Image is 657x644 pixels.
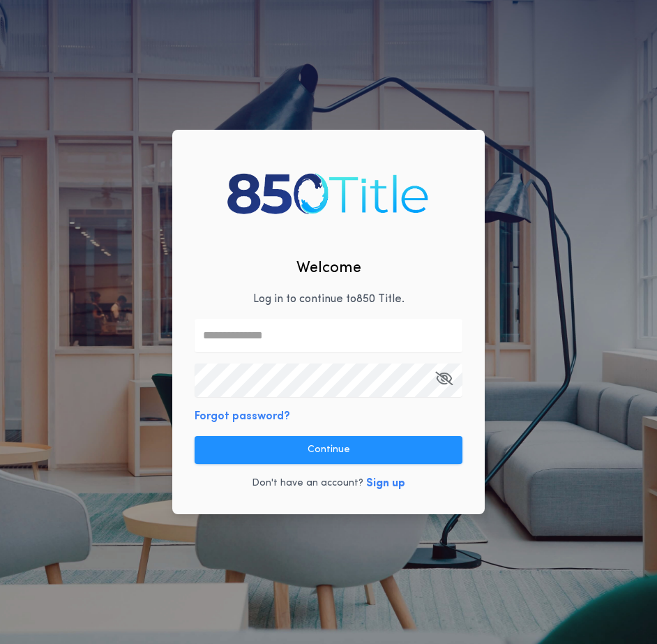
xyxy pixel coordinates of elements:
p: Log in to continue to 850 Title . [253,291,405,308]
button: Forgot password? [195,408,290,425]
p: Don't have an account? [252,477,363,491]
img: logo [221,160,435,226]
h2: Welcome [296,257,361,280]
button: Continue [195,436,462,464]
button: Sign up [366,475,405,492]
